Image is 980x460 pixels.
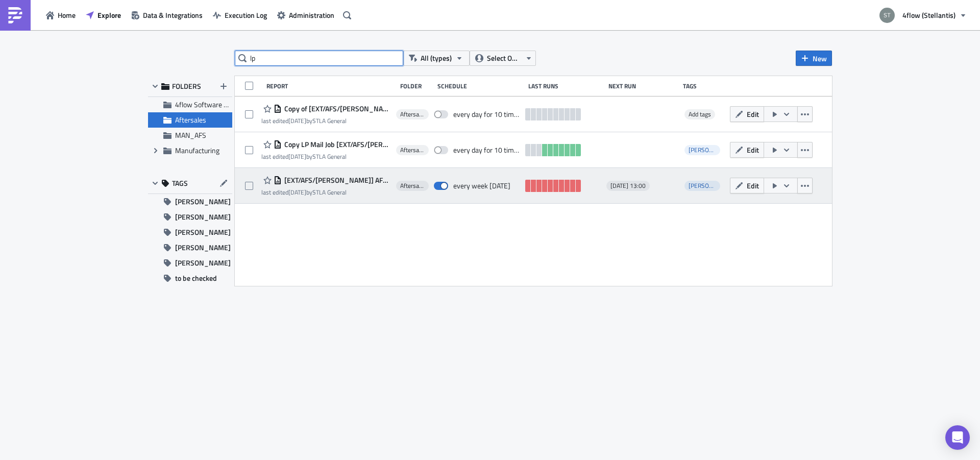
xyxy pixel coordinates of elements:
[288,116,306,126] time: 2025-06-27T08:48:50Z
[796,51,832,66] button: New
[175,114,206,125] span: Aftersales
[878,7,896,24] img: Avatar
[235,51,403,66] input: Search Reports
[689,145,736,155] span: n.schnier
[730,178,764,193] button: Edit
[148,225,232,240] button: [PERSON_NAME]
[730,106,764,122] button: Edit
[470,51,536,66] button: Select Owner
[437,82,523,90] div: Schedule
[487,53,521,64] span: Select Owner
[684,145,720,155] span: n.schnier
[400,146,425,154] span: Aftersales
[261,153,391,160] div: last edited by STLA General
[148,255,232,271] button: [PERSON_NAME]
[282,104,391,113] span: Copy of [EXT/AFS/t.trnka] AFS LPM Raw Data
[288,187,306,197] time: 2025-09-02T13:04:52Z
[902,10,955,20] span: 4flow (Stellantis)
[421,53,452,64] span: All (types)
[945,425,970,450] div: Open Intercom Messenger
[225,10,267,20] span: Execution Log
[172,179,188,188] span: TAGS
[689,109,711,119] span: Add tags
[282,140,391,149] span: Copy LP Mail Job [EXT/AFS/t.trnka] AFS LPM Raw Data
[453,181,510,190] div: every week on Saturday
[175,194,231,209] span: [PERSON_NAME]
[528,82,603,90] div: Last Runs
[288,152,306,161] time: 2025-09-02T13:11:25Z
[148,271,232,286] button: to be checked
[175,255,231,271] span: [PERSON_NAME]
[175,130,206,140] span: MAN_AFS
[813,53,827,64] span: New
[175,209,231,225] span: [PERSON_NAME]
[453,146,521,155] div: every day for 10 times
[58,10,76,20] span: Home
[175,99,238,110] span: 4flow Software KAM
[148,194,232,209] button: [PERSON_NAME]
[400,182,425,190] span: Aftersales
[81,7,126,23] button: Explore
[747,180,759,191] span: Edit
[453,110,521,119] div: every day for 10 times
[148,209,232,225] button: [PERSON_NAME]
[41,7,81,23] button: Home
[608,82,678,90] div: Next Run
[148,240,232,255] button: [PERSON_NAME]
[289,10,334,20] span: Administration
[747,144,759,155] span: Edit
[261,117,391,125] div: last edited by STLA General
[7,7,23,23] img: PushMetrics
[684,109,715,119] span: Add tags
[282,176,391,185] span: [EXT/AFS/t.trnka] AFS LPM Raw Data
[400,82,432,90] div: Folder
[683,82,726,90] div: Tags
[266,82,395,90] div: Report
[261,188,391,196] div: last edited by STLA General
[873,4,972,27] button: 4flow (Stellantis)
[175,225,231,240] span: [PERSON_NAME]
[143,10,203,20] span: Data & Integrations
[730,142,764,158] button: Edit
[747,109,759,119] span: Edit
[175,240,231,255] span: [PERSON_NAME]
[175,145,219,156] span: Manufacturing
[689,181,736,190] span: n.schnier
[684,181,720,191] span: n.schnier
[175,271,217,286] span: to be checked
[610,182,646,190] span: [DATE] 13:00
[172,82,201,91] span: FOLDERS
[126,7,208,23] button: Data & Integrations
[208,7,272,23] button: Execution Log
[272,7,339,23] button: Administration
[403,51,470,66] button: All (types)
[400,110,425,118] span: Aftersales
[97,10,121,20] span: Explore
